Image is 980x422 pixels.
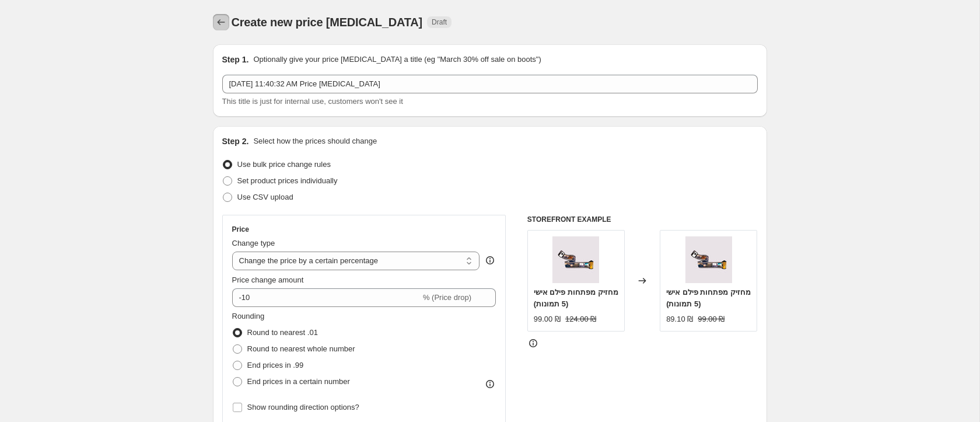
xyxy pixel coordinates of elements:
span: Set product prices individually [237,176,338,185]
span: This title is just for internal use, customers won't see it [222,97,403,106]
h3: Price [232,225,249,234]
span: Price change amount [232,275,304,284]
strike: 124.00 ₪ [565,313,596,325]
span: Draft [432,18,447,27]
button: Price change jobs [213,14,229,30]
span: מחזיק מפתחות פילם אישי (5 תמונות) [666,288,751,308]
span: Create new price [MEDICAL_DATA] [232,16,423,29]
p: Select how the prices should change [253,135,377,147]
p: Optionally give your price [MEDICAL_DATA] a title (eg "March 30% off sale on boots") [253,54,541,65]
span: Round to nearest .01 [247,328,318,337]
h2: Step 2. [222,135,249,147]
span: Use bulk price change rules [237,160,331,169]
span: End prices in .99 [247,361,304,369]
div: help [484,254,496,266]
div: 99.00 ₪ [534,313,561,325]
h6: STOREFRONT EXAMPLE [527,215,758,224]
span: מחזיק מפתחות פילם אישי (5 תמונות) [534,288,618,308]
img: e8ab3866125704a4704e394f6aaf8270_80x.jpg [552,236,599,283]
span: Rounding [232,312,265,320]
span: Use CSV upload [237,193,293,201]
div: 89.10 ₪ [666,313,693,325]
h2: Step 1. [222,54,249,65]
input: -15 [232,288,421,307]
span: Show rounding direction options? [247,403,359,411]
input: 30% off holiday sale [222,75,758,93]
span: Change type [232,239,275,247]
strike: 99.00 ₪ [698,313,724,325]
span: % (Price drop) [423,293,471,302]
img: e8ab3866125704a4704e394f6aaf8270_80x.jpg [685,236,732,283]
span: End prices in a certain number [247,377,350,386]
span: Round to nearest whole number [247,344,355,353]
